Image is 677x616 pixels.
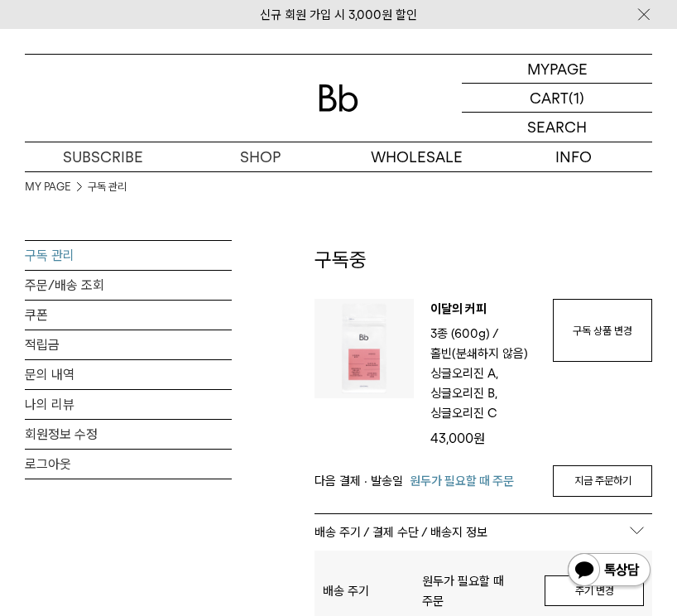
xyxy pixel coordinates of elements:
h2: 구독중 [314,246,652,299]
a: 지금 주문하기 [553,465,652,497]
p: INFO [496,142,653,171]
a: SHOP [182,142,339,171]
p: CART [530,84,569,112]
a: 로그아웃 [25,450,232,479]
p: 싱글오리진 A, 싱글오리진 B, 싱글오리진 C [430,363,536,423]
a: 적립금 [25,330,232,359]
img: 상품이미지 [314,299,414,398]
button: 주기 변경 [545,575,644,607]
div: 배송 주기 [323,584,422,599]
p: SEARCH [527,113,587,142]
span: 3종 (600g) / [430,326,499,341]
a: 구독 관리 [88,179,127,195]
span: 원 [473,431,485,446]
a: 구독 상품 변경 [553,299,652,362]
a: 문의 내역 [25,360,232,389]
a: MYPAGE [462,55,652,84]
a: 주문/배송 조회 [25,271,232,300]
a: SUBSCRIBE [25,142,182,171]
a: 나의 리뷰 [25,390,232,419]
p: WHOLESALE [338,142,496,171]
a: 회원정보 수정 [25,420,232,449]
p: 이달의 커피 [430,299,536,324]
img: 카카오톡 채널 1:1 채팅 버튼 [566,551,652,591]
p: 원두가 필요할 때 주문 [422,571,528,611]
span: 다음 결제 · 발송일 [314,471,403,491]
a: 쿠폰 [25,301,232,330]
a: MY PAGE [25,179,71,195]
span: 원두가 필요할 때 주문 [410,471,514,491]
p: MYPAGE [527,55,588,83]
p: 배송 주기 / 결제 수단 / 배송지 정보 [314,514,652,551]
img: 로고 [319,84,358,112]
a: CART (1) [462,84,652,113]
a: 구독 관리 [25,241,232,270]
a: 신규 회원 가입 시 3,000원 할인 [260,7,417,22]
p: 43,000 [430,428,536,450]
p: (1) [569,84,584,112]
p: 홀빈(분쇄하지 않음) [430,344,528,363]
